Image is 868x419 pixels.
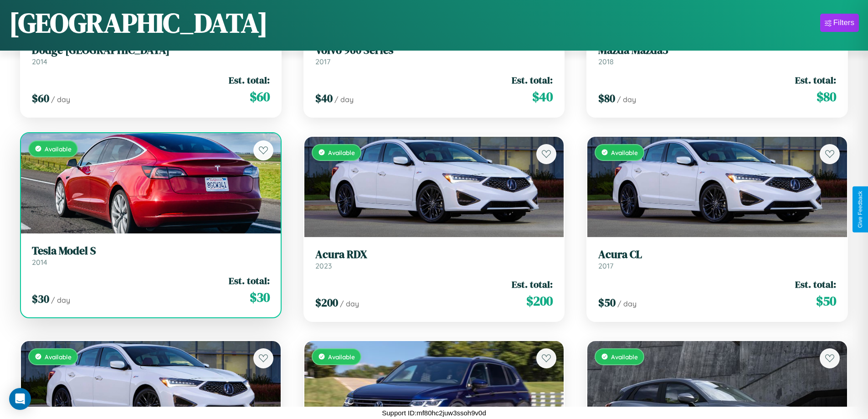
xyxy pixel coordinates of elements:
[32,44,270,57] h3: Dodge [GEOGRAPHIC_DATA]
[598,91,615,106] span: $ 80
[340,299,359,308] span: / day
[795,73,836,87] span: Est. total:
[857,191,863,228] div: Give Feedback
[817,88,836,106] span: $ 80
[598,44,836,66] a: Mazda Mazda32018
[816,292,836,310] span: $ 50
[334,95,354,104] span: / day
[32,57,47,66] span: 2014
[512,278,553,291] span: Est. total:
[598,57,614,66] span: 2018
[315,91,333,106] span: $ 40
[45,353,72,361] span: Available
[229,274,270,287] span: Est. total:
[315,248,553,270] a: Acura RDX2023
[598,295,616,310] span: $ 50
[617,299,637,308] span: / day
[820,14,859,32] button: Filters
[315,44,553,57] h3: Volvo 960 Series
[611,353,638,361] span: Available
[315,44,553,66] a: Volvo 960 Series2017
[795,278,836,291] span: Est. total:
[32,244,270,267] a: Tesla Model S2014
[328,353,355,361] span: Available
[617,95,636,104] span: / day
[51,295,70,305] span: / day
[512,73,553,87] span: Est. total:
[598,248,836,261] h3: Acura CL
[32,291,49,306] span: $ 30
[32,44,270,66] a: Dodge [GEOGRAPHIC_DATA]2014
[532,88,553,106] span: $ 40
[32,91,49,106] span: $ 60
[382,407,486,419] p: Support ID: mf80hc2juw3ssoh9v0d
[315,261,332,270] span: 2023
[315,295,338,310] span: $ 200
[45,145,72,153] span: Available
[598,44,836,57] h3: Mazda Mazda3
[250,88,270,106] span: $ 60
[328,149,355,156] span: Available
[51,95,70,104] span: / day
[229,73,270,87] span: Est. total:
[32,258,47,267] span: 2014
[32,244,270,258] h3: Tesla Model S
[250,288,270,306] span: $ 30
[611,149,638,156] span: Available
[9,4,268,41] h1: [GEOGRAPHIC_DATA]
[833,18,854,27] div: Filters
[315,248,553,261] h3: Acura RDX
[9,388,31,410] div: Open Intercom Messenger
[598,248,836,270] a: Acura CL2017
[526,292,553,310] span: $ 200
[598,261,613,270] span: 2017
[315,57,330,66] span: 2017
